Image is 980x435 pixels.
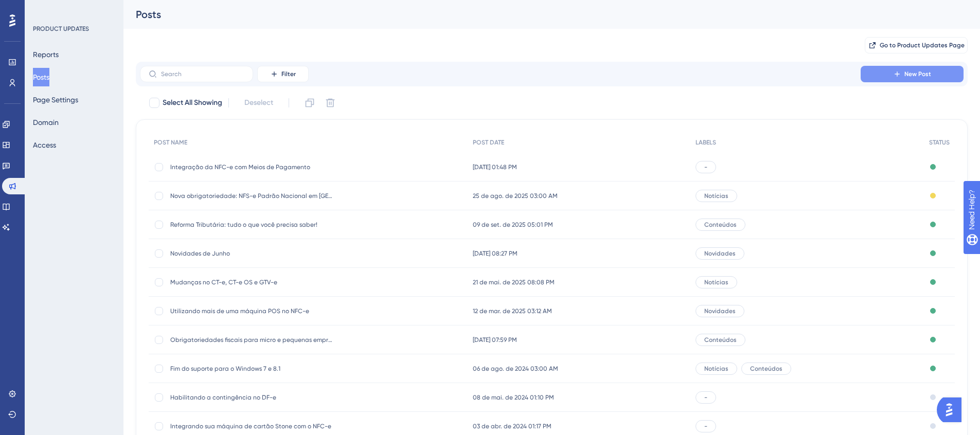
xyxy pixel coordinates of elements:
span: Filter [281,70,296,78]
span: - [704,422,707,430]
span: Mudanças no CT-e, CT-e OS e GTV-e [170,278,335,286]
button: Access [33,136,56,154]
span: [DATE] 01:48 PM [473,163,517,171]
span: 12 de mar. de 2025 03:12 AM [473,307,552,315]
span: 06 de ago. de 2024 03:00 AM [473,365,558,373]
span: POST DATE [473,138,504,147]
span: Need Help? [24,3,64,15]
input: Search [161,70,244,78]
span: 08 de mai. de 2024 01:10 PM [473,393,554,402]
div: Posts [136,7,942,22]
span: Conteúdos [750,365,782,373]
span: Integração da NFC-e com Meios de Pagamento [170,163,335,171]
span: 09 de set. de 2025 05:01 PM [473,221,553,229]
span: 03 de abr. de 2024 01:17 PM [473,422,551,430]
span: Reforma Tributária: tudo o que você precisa saber! [170,221,335,229]
span: New Post [904,70,931,78]
iframe: UserGuiding AI Assistant Launcher [937,394,968,425]
span: Conteúdos [704,336,737,344]
button: New Post [861,66,964,82]
button: Deselect [235,94,282,112]
span: Integrando sua máquina de cartão Stone com o NFC-e [170,422,335,430]
div: PRODUCT UPDATES [33,25,89,33]
span: Notícias [704,365,728,373]
span: Habilitando a contingência no DF-e [170,393,335,402]
span: [DATE] 08:27 PM [473,249,518,258]
button: Go to Product Updates Page [865,37,968,53]
span: - [704,393,707,402]
span: Conteúdos [704,221,737,229]
span: Novidades de Junho [170,249,335,258]
span: 25 de ago. de 2025 03:00 AM [473,192,558,200]
span: Novidades [704,307,736,315]
button: Reports [33,45,59,64]
span: Novidades [704,249,736,258]
button: Filter [257,66,309,82]
span: - [704,163,707,171]
span: Fim do suporte para o Windows 7 e 8.1 [170,365,335,373]
span: Nova obrigatoriedade: NFS-e Padrão Nacional em [GEOGRAPHIC_DATA] [170,192,335,200]
button: Page Settings [33,90,78,109]
button: Domain [33,113,59,132]
span: Obrigatoriedades fiscais para micro e pequenas empresas [170,336,335,344]
span: Go to Product Updates Page [880,41,965,49]
span: Select All Showing [163,97,222,109]
button: Posts [33,68,49,86]
span: POST NAME [154,138,187,147]
span: [DATE] 07:59 PM [473,336,517,344]
span: Deselect [244,97,273,109]
span: STATUS [929,138,950,147]
span: LABELS [696,138,716,147]
span: 21 de mai. de 2025 08:08 PM [473,278,555,286]
span: Notícias [704,192,728,200]
span: Utilizando mais de uma máquina POS no NFC-e [170,307,335,315]
span: Notícias [704,278,728,286]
